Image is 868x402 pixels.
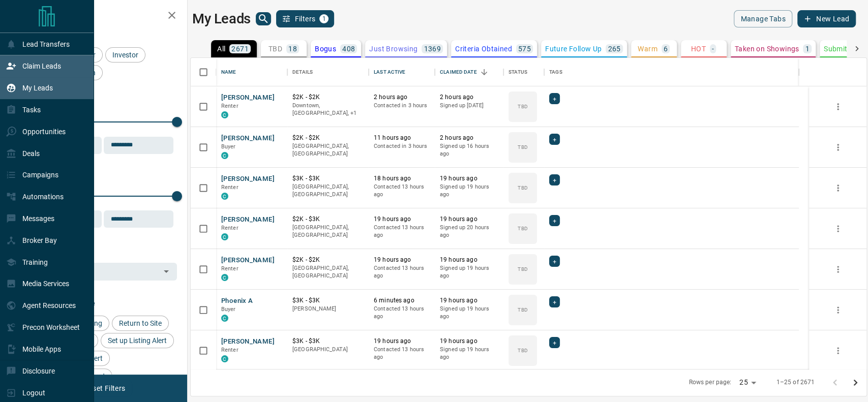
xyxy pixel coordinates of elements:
button: Reset Filters [77,380,132,397]
p: 18 [288,45,297,52]
button: Phoenix A [221,296,253,306]
p: - [712,45,714,52]
div: condos.ca [221,111,228,118]
div: + [549,337,560,348]
span: Buyer [221,143,236,150]
button: search button [256,12,271,25]
button: [PERSON_NAME] [221,256,275,265]
p: Signed up 19 hours ago [440,183,498,199]
button: more [830,262,846,277]
p: HOT [691,45,706,52]
p: [GEOGRAPHIC_DATA], [GEOGRAPHIC_DATA] [292,142,364,158]
div: Set up Listing Alert [101,333,174,348]
p: Just Browsing [369,45,417,52]
p: $3K - $3K [292,337,364,346]
p: $2K - $2K [292,256,364,264]
span: + [553,297,556,307]
button: more [830,221,846,236]
button: New Lead [797,10,856,27]
span: Renter [221,184,238,191]
div: Name [216,58,287,86]
button: more [830,140,846,155]
span: Buyer [221,306,236,313]
div: Status [508,58,527,86]
button: more [830,180,846,196]
div: Last Active [369,58,435,86]
p: $3K - $3K [292,174,364,183]
p: 575 [518,45,531,52]
p: Bogus [315,45,336,52]
p: Criteria Obtained [455,45,512,52]
p: $2K - $3K [292,215,364,224]
button: [PERSON_NAME] [221,215,275,225]
p: TBD [518,265,527,273]
p: Contacted 13 hours ago [374,305,430,321]
div: + [549,215,560,226]
button: Manage Tabs [734,10,792,27]
p: 1369 [424,45,441,52]
div: Name [221,58,236,86]
div: Tags [544,58,799,86]
p: 2 hours ago [374,93,430,102]
p: [GEOGRAPHIC_DATA], [GEOGRAPHIC_DATA] [292,264,364,280]
p: 19 hours ago [374,256,430,264]
p: Signed up [DATE] [440,102,498,110]
p: 6 minutes ago [374,296,430,305]
p: TBD [518,225,527,232]
div: Tags [549,58,562,86]
p: Contacted in 3 hours [374,102,430,110]
p: TBD [518,103,527,110]
span: Renter [221,347,238,353]
span: + [553,256,556,266]
button: more [830,343,846,358]
h2: Filters [33,10,177,22]
p: 1–25 of 2671 [776,378,815,387]
span: 1 [320,15,327,22]
p: Warm [638,45,657,52]
p: 6 [664,45,668,52]
div: + [549,134,560,145]
div: condos.ca [221,233,228,240]
button: more [830,99,846,114]
p: 19 hours ago [440,174,498,183]
p: 11 hours ago [374,134,430,142]
p: 19 hours ago [440,215,498,224]
button: more [830,302,846,318]
p: 2671 [231,45,249,52]
p: [PERSON_NAME] [292,305,364,313]
div: condos.ca [221,274,228,281]
p: [GEOGRAPHIC_DATA] [292,346,364,354]
p: 19 hours ago [440,256,498,264]
p: TBD [518,306,527,314]
p: 19 hours ago [440,296,498,305]
p: Signed up 16 hours ago [440,142,498,158]
button: Filters1 [276,10,335,27]
p: Taken on Showings [735,45,799,52]
p: Contacted in 3 hours [374,142,430,150]
p: Signed up 19 hours ago [440,346,498,361]
button: [PERSON_NAME] [221,174,275,184]
div: + [549,256,560,267]
div: Claimed Date [435,58,503,86]
div: condos.ca [221,315,228,322]
div: + [549,296,560,307]
div: Details [292,58,313,86]
div: Status [503,58,544,86]
div: 25 [735,375,760,390]
p: Rows per page: [689,378,731,387]
p: 19 hours ago [374,337,430,346]
span: Renter [221,225,238,231]
p: Contacted 13 hours ago [374,224,430,239]
div: condos.ca [221,355,228,362]
span: + [553,134,556,144]
p: 408 [342,45,355,52]
p: TBD [518,143,527,151]
span: Set up Listing Alert [104,336,170,345]
p: 18 hours ago [374,174,430,183]
span: + [553,215,556,226]
button: Sort [477,65,491,79]
button: [PERSON_NAME] [221,134,275,143]
p: $2K - $2K [292,93,364,102]
p: 19 hours ago [440,337,498,346]
p: TBD [268,45,282,52]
